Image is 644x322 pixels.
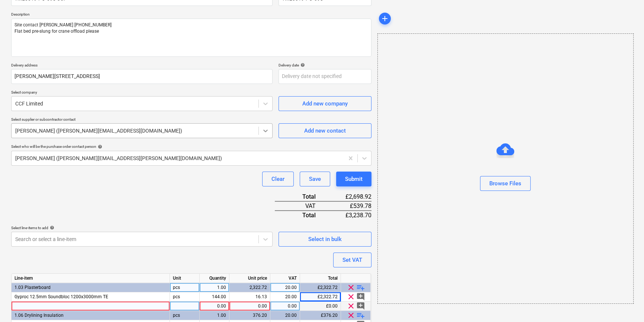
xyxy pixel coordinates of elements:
div: Select who will be the purchase order contact person [11,144,371,149]
button: Submit [336,172,371,186]
div: £2,322.72 [300,292,341,302]
div: 16.13 [232,292,267,302]
div: Quantity [200,274,229,283]
span: playlist_add [356,311,365,320]
div: Total [300,274,341,283]
p: Delivery address [11,63,273,69]
span: help [299,63,305,67]
span: clear [347,283,355,292]
div: Browse Files [489,179,521,188]
div: £2,698.92 [327,192,371,201]
div: 1.00 [203,311,226,320]
div: 0.00 [273,302,297,311]
span: add_comment [356,302,365,310]
input: Delivery address [11,69,273,84]
button: Browse Files [480,176,531,191]
div: £376.20 [300,311,341,320]
div: pcs [170,283,200,292]
div: Select line-items to add [11,225,273,230]
div: Delivery date [278,63,371,68]
div: Save [309,174,321,184]
span: add_comment [356,292,365,301]
div: Total [275,192,328,201]
div: pcs [170,311,200,320]
div: 0.00 [232,302,267,311]
div: Set VAT [342,255,362,265]
button: Clear [262,172,294,186]
button: Add new contact [278,123,371,138]
p: Description [11,12,371,18]
span: playlist_add [356,283,365,292]
button: Save [300,172,330,186]
div: 0.00 [203,302,226,311]
div: 20.00 [273,292,297,302]
div: 144.00 [203,292,226,302]
iframe: Chat Widget [607,286,644,322]
div: VAT [270,274,300,283]
div: 1.00 [203,283,226,292]
button: Select in bulk [278,232,371,247]
div: £0.00 [300,302,341,311]
span: help [96,144,102,149]
span: clear [347,302,355,310]
div: Unit [170,274,200,283]
div: pcs [170,292,200,302]
div: Line-item [12,274,170,283]
div: 20.00 [273,311,297,320]
div: Select in bulk [308,234,342,244]
div: Add new company [302,99,348,108]
p: Select supplier or subcontractor contact [11,117,273,123]
div: Clear [271,174,284,184]
span: add [380,14,389,23]
div: VAT [275,201,328,211]
p: Select company [11,90,273,96]
button: Add new company [278,96,371,111]
span: clear [347,292,355,301]
div: Total [275,211,328,219]
div: Add new contact [304,126,346,136]
div: Unit price [229,274,270,283]
div: 20.00 [273,283,297,292]
div: £539.78 [327,201,371,211]
div: £2,322.72 [300,283,341,292]
span: help [48,225,54,230]
span: 1.06 Drylining Insulation [15,313,64,318]
div: £3,238.70 [327,211,371,219]
span: Gyproc 12.5mm Soundbloc 1200x3000mm TE [15,294,108,299]
span: 1.03 Plasterboard [15,285,51,290]
div: Browse Files [377,33,634,304]
span: clear [347,311,355,320]
div: 2,322.72 [232,283,267,292]
textarea: Site contact [PERSON_NAME] [PHONE_NUMBER] Flat bed pre-slung for crane offload please [11,19,371,57]
div: Submit [345,174,363,184]
input: Delivery date not specified [278,69,371,84]
div: 376.20 [232,311,267,320]
button: Set VAT [333,253,371,267]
